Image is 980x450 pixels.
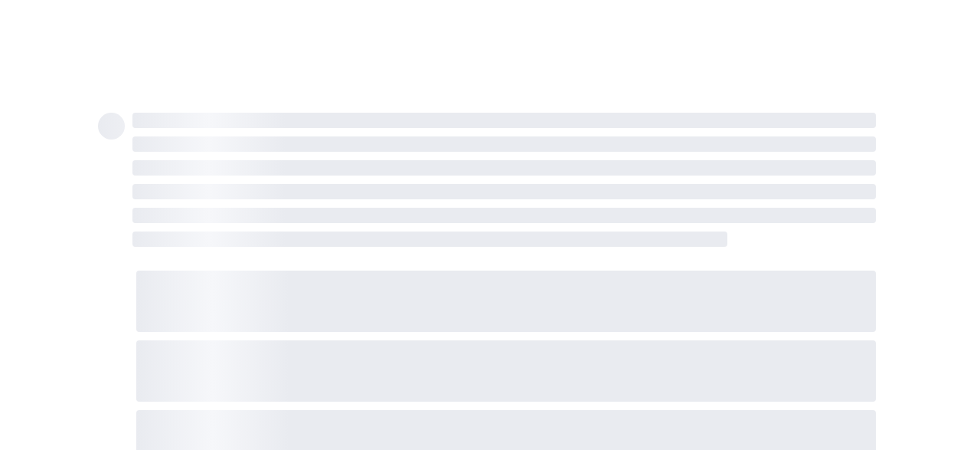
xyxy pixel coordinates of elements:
[132,160,876,176] span: ‌
[132,232,727,247] span: ‌
[132,184,876,199] span: ‌
[136,271,876,332] span: ‌
[132,208,876,223] span: ‌
[132,136,876,152] span: ‌
[136,340,876,402] span: ‌
[132,113,876,128] span: ‌
[98,113,125,140] span: ‌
